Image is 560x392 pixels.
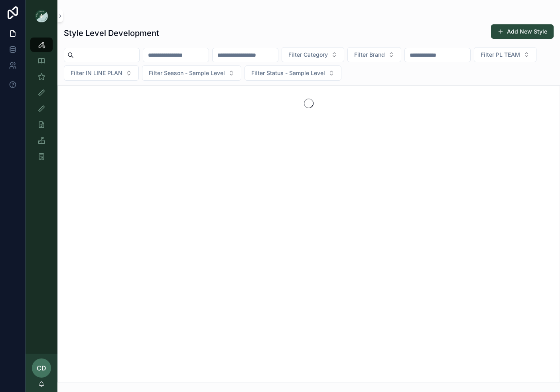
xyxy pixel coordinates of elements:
[347,47,401,62] button: Select Button
[71,69,122,77] span: Filter IN LINE PLAN
[149,69,225,77] span: Filter Season - Sample Level
[481,51,520,59] span: Filter PL TEAM
[64,65,139,81] button: Select Button
[282,47,344,62] button: Select Button
[245,65,341,81] button: Select Button
[474,47,536,62] button: Select Button
[491,24,554,39] button: Add New Style
[251,69,325,77] span: Filter Status - Sample Level
[64,28,159,39] h1: Style Level Development
[35,10,48,22] img: App logo
[26,32,57,174] div: scrollable content
[37,363,46,373] span: CD
[288,51,328,59] span: Filter Category
[142,65,241,81] button: Select Button
[354,51,385,59] span: Filter Brand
